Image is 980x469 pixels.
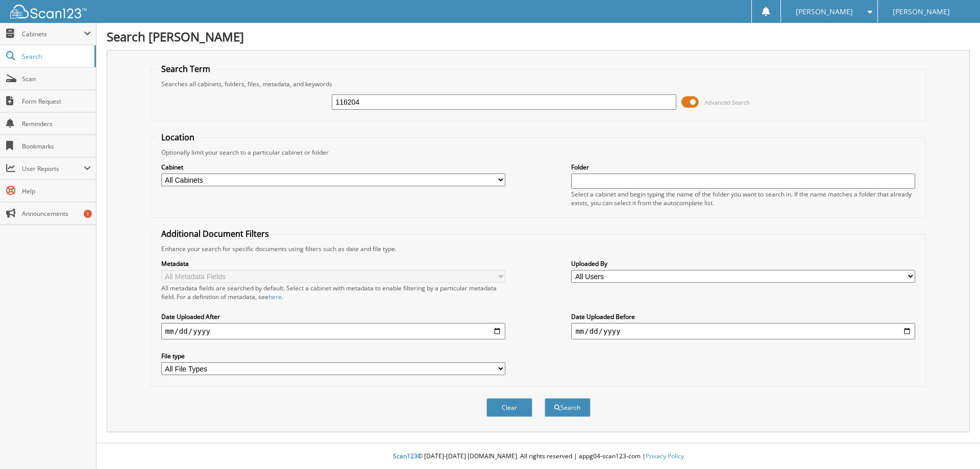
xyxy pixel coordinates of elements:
[571,312,915,321] label: Date Uploaded Before
[893,9,950,15] span: [PERSON_NAME]
[161,312,505,321] label: Date Uploaded After
[10,5,87,18] img: scan123-logo-white.svg
[571,323,915,339] input: end
[156,63,215,75] legend: Search Term
[22,209,91,218] span: Announcements
[22,52,89,61] span: Search
[393,452,418,460] span: Scan123
[107,28,970,45] h1: Search [PERSON_NAME]
[161,323,505,339] input: start
[22,187,91,195] span: Help
[96,444,980,469] div: © [DATE]-[DATE] [DOMAIN_NAME]. All rights reserved | appg04-scan123-com |
[796,9,853,15] span: [PERSON_NAME]
[704,98,750,106] span: Advanced Search
[22,164,84,173] span: User Reports
[929,420,980,469] iframe: Chat Widget
[22,97,91,106] span: Form Request
[268,292,282,301] a: here
[646,452,684,460] a: Privacy Policy
[571,259,915,268] label: Uploaded By
[161,284,505,301] div: All metadata fields are searched by default. Select a cabinet with metadata to enable filtering b...
[161,352,505,360] label: File type
[156,80,921,88] div: Searches all cabinets, folders, files, metadata, and keywords
[156,148,921,157] div: Optionally limit your search to a particular cabinet or folder
[156,244,921,253] div: Enhance your search for specific documents using filters such as date and file type.
[22,75,91,83] span: Scan
[571,190,915,207] div: Select a cabinet and begin typing the name of the folder you want to search in. If the name match...
[156,132,200,143] legend: Location
[545,398,591,417] button: Search
[161,163,505,171] label: Cabinet
[22,142,91,151] span: Bookmarks
[486,398,532,417] button: Clear
[22,30,84,38] span: Cabinets
[571,163,915,171] label: Folder
[161,259,505,268] label: Metadata
[156,228,274,239] legend: Additional Document Filters
[84,210,92,218] div: 1
[22,119,91,128] span: Reminders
